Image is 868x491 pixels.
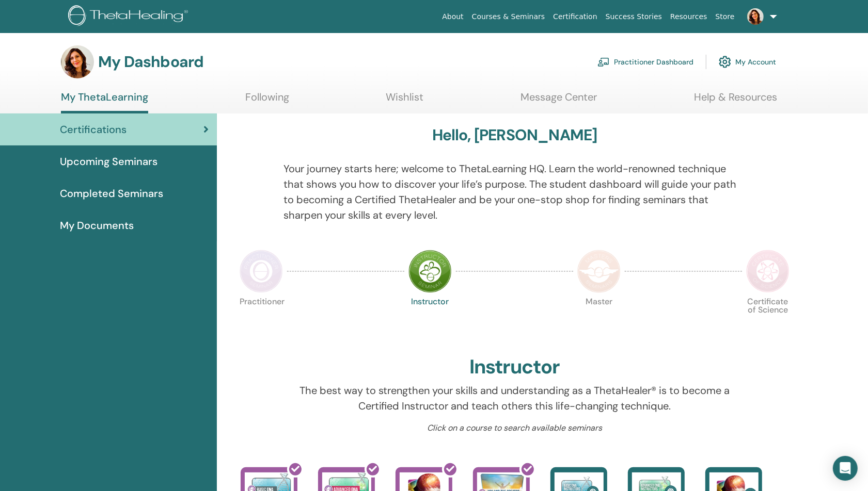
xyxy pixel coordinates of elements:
[833,456,858,481] div: Open Intercom Messenger
[283,383,746,414] p: The best way to strengthen your skills and understanding as a ThetaHealer® is to become a Certifi...
[60,186,163,201] span: Completed Seminars
[408,250,452,293] img: Instructor
[712,7,739,26] a: Store
[694,91,777,111] a: Help & Resources
[60,122,127,137] span: Certifications
[245,91,289,111] a: Following
[60,218,134,233] span: My Documents
[438,7,467,26] a: About
[549,7,601,26] a: Certification
[747,8,764,25] img: default.jpg
[98,53,203,71] h3: My Dashboard
[597,51,693,73] a: Practitioner Dashboard
[61,91,148,113] a: My ThetaLearning
[68,5,192,28] img: logo.png
[719,53,731,71] img: cog.svg
[432,126,597,144] h3: Hello, [PERSON_NAME]
[520,91,597,111] a: Message Center
[408,298,452,341] p: Instructor
[283,161,746,223] p: Your journey starts here; welcome to ThetaLearning HQ. Learn the world-renowned technique that sh...
[469,355,560,379] h2: Instructor
[283,422,746,434] p: Click on a course to search available seminars
[746,298,790,341] p: Certificate of Science
[60,154,157,169] span: Upcoming Seminars
[719,51,776,73] a: My Account
[240,298,283,341] p: Practitioner
[597,57,610,67] img: chalkboard-teacher.svg
[386,91,424,111] a: Wishlist
[577,298,621,341] p: Master
[240,250,283,293] img: Practitioner
[577,250,621,293] img: Master
[746,250,790,293] img: Certificate of Science
[61,45,94,78] img: default.jpg
[468,7,549,26] a: Courses & Seminars
[602,7,666,26] a: Success Stories
[666,7,712,26] a: Resources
